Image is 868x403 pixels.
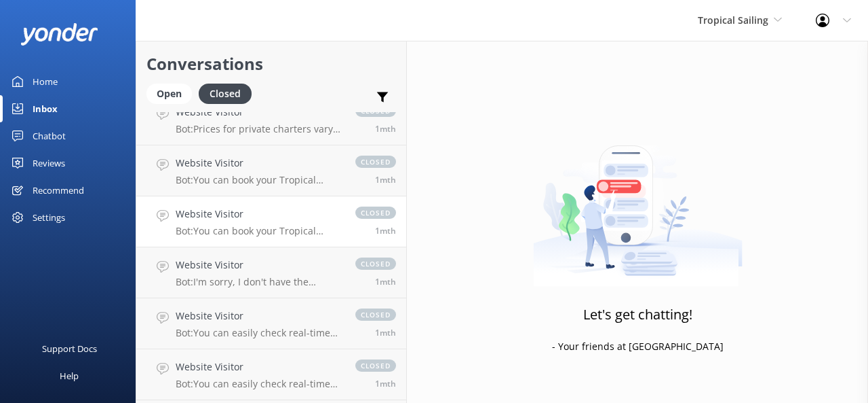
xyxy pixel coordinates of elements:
h3: Let's get chatting! [583,304,692,326]
div: Recommend [33,177,84,204]
h4: Website Visitor [176,156,342,171]
h4: Website Visitor [176,360,342,374]
a: Website VisitorBot:I'm sorry, I don't have the answer to that in my knowledge base. Please try re... [136,247,406,298]
img: yonder-white-logo.png [20,23,98,46]
span: Aug 09 2025 11:39am (UTC -05:00) America/Cancun [375,378,396,389]
span: closed [355,360,396,372]
div: Settings [33,204,65,231]
span: Tropical Sailing [698,14,768,27]
p: Bot: You can book your Tropical Sailing adventure online by visiting our website at [URL][DOMAIN_... [176,225,342,237]
a: Website VisitorBot:You can easily check real-time availability and book your unforgettable Tropic... [136,349,406,400]
span: Aug 11 2025 02:19am (UTC -05:00) America/Cancun [375,327,396,338]
h4: Website Visitor [176,207,342,222]
p: - Your friends at [GEOGRAPHIC_DATA] [552,339,724,354]
h4: Website Visitor [176,258,342,273]
div: Inbox [33,95,58,122]
a: Closed [199,86,258,101]
a: Open [146,86,199,101]
div: Home [33,68,58,95]
span: Aug 19 2025 09:23am (UTC -05:00) America/Cancun [375,123,396,135]
p: Bot: Prices for private charters vary according to the catamaran chosen, number of guests, and de... [176,123,342,135]
a: Website VisitorBot:You can book your Tropical Sailing adventure online by visiting our website at... [136,196,406,247]
div: Reviews [33,150,65,177]
div: Help [60,362,79,389]
span: closed [355,207,396,219]
span: Aug 13 2025 03:41pm (UTC -05:00) America/Cancun [375,276,396,287]
h4: Website Visitor [176,309,342,323]
span: Aug 18 2025 06:29pm (UTC -05:00) America/Cancun [375,174,396,186]
a: Website VisitorBot:Prices for private charters vary according to the catamaran chosen, number of ... [136,94,406,145]
span: closed [355,258,396,270]
span: closed [355,309,396,321]
a: Website VisitorBot:You can easily check real-time availability and book your Tropical Sailing adv... [136,298,406,349]
div: Chatbot [33,122,66,150]
span: Aug 18 2025 06:28pm (UTC -05:00) America/Cancun [375,225,396,236]
img: artwork of a man stealing a conversation from at giant smartphone [533,117,743,287]
h2: Conversations [146,51,396,77]
div: Open [146,84,192,104]
p: Bot: I'm sorry, I don't have the answer to that in my knowledge base. Please try rephrasing your ... [176,276,342,288]
p: Bot: You can easily check real-time availability and book your Tropical Sailing adventure online ... [176,327,342,339]
p: Bot: You can book your Tropical Sailing adventure online by visiting our website at [URL][DOMAIN_... [176,174,342,186]
div: Closed [199,84,252,104]
h4: Website Visitor [176,105,342,120]
div: Support Docs [42,335,97,362]
p: Bot: You can easily check real-time availability and book your unforgettable Tropical Sailing adv... [176,378,342,390]
a: Website VisitorBot:You can book your Tropical Sailing adventure online by visiting our website at... [136,145,406,196]
span: closed [355,156,396,168]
